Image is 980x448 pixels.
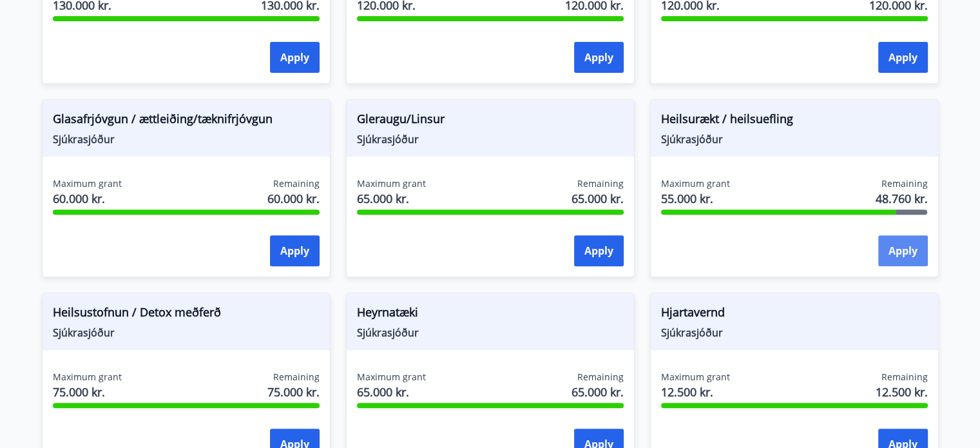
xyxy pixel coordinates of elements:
span: 55.000 kr. [661,190,730,207]
span: Sjúkrasjóður [53,326,320,340]
button: Apply [270,235,320,266]
span: 65.000 kr. [357,190,426,207]
span: Maximum grant [661,371,730,384]
span: Remaining [273,177,320,190]
span: Gleraugu/Linsur [357,110,624,132]
span: Maximum grant [53,177,122,190]
span: Sjúkrasjóður [357,132,624,146]
span: Remaining [273,371,320,384]
span: Remaining [881,371,928,384]
span: Remaining [577,371,624,384]
span: Maximum grant [357,371,426,384]
span: 48.760 kr. [876,190,928,207]
span: Sjúkrasjóður [357,326,624,340]
span: Remaining [577,177,624,190]
span: Heyrnatæki [357,304,624,326]
span: Hjartavernd [661,304,928,326]
span: Sjúkrasjóður [661,132,928,146]
button: Apply [878,42,928,73]
span: Maximum grant [357,177,426,190]
span: Glasafrjóvgun / ættleiðing/tæknifrjóvgun [53,110,320,132]
span: 65.000 kr. [357,384,426,400]
span: 65.000 kr. [572,384,624,400]
button: Apply [574,42,624,73]
span: Remaining [881,177,928,190]
button: Apply [270,42,320,73]
button: Apply [878,235,928,266]
span: Sjúkrasjóður [53,132,320,146]
span: Maximum grant [661,177,730,190]
span: 60.000 kr. [53,190,122,207]
span: 75.000 kr. [267,384,320,400]
span: Heilsurækt / heilsuefling [661,110,928,132]
span: Maximum grant [53,371,122,384]
span: 65.000 kr. [572,190,624,207]
span: 12.500 kr. [876,384,928,400]
span: Sjúkrasjóður [661,326,928,340]
span: 12.500 kr. [661,384,730,400]
button: Apply [574,235,624,266]
span: Heilsustofnun / Detox meðferð [53,304,320,326]
span: 60.000 kr. [267,190,320,207]
span: 75.000 kr. [53,384,122,400]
